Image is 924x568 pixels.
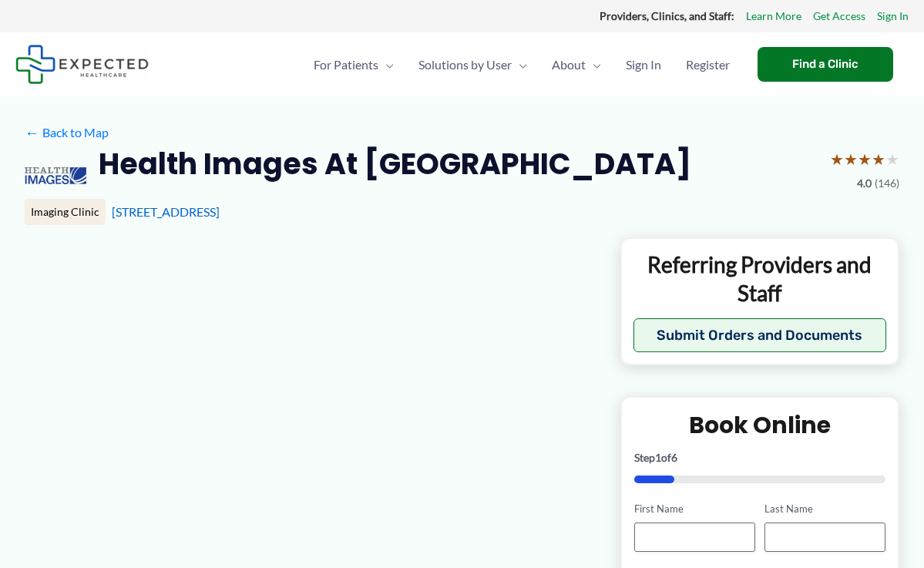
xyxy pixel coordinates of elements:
nav: Primary Site Navigation [301,38,742,92]
span: Register [686,38,730,92]
label: First Name [634,502,755,516]
a: AboutMenu Toggle [539,38,613,92]
a: ←Back to Map [25,121,109,144]
span: About [552,38,586,92]
span: 1 [655,451,661,464]
a: For PatientsMenu Toggle [301,38,406,92]
label: Last Name [764,502,885,516]
p: Referring Providers and Staff [633,250,886,307]
img: Expected Healthcare Logo - side, dark font, small [15,45,149,84]
span: Menu Toggle [378,38,394,92]
a: [STREET_ADDRESS] [112,204,220,219]
h2: Health Images at [GEOGRAPHIC_DATA] [99,145,691,183]
a: Get Access [813,6,865,26]
h2: Book Online [634,410,885,440]
span: Sign In [626,38,661,92]
a: Find a Clinic [758,47,893,82]
button: Submit Orders and Documents [633,318,886,352]
span: ★ [858,145,872,173]
span: ← [25,125,39,139]
span: 4.0 [857,173,872,193]
span: For Patients [314,38,378,92]
span: (146) [875,173,899,193]
strong: Providers, Clinics, and Staff: [600,9,734,22]
span: Menu Toggle [586,38,601,92]
span: Solutions by User [418,38,512,92]
div: Imaging Clinic [25,199,106,225]
span: ★ [872,145,885,173]
span: ★ [830,145,844,173]
a: Solutions by UserMenu Toggle [406,38,539,92]
a: Sign In [613,38,674,92]
a: Register [674,38,742,92]
a: Learn More [746,6,801,26]
span: ★ [844,145,858,173]
span: Menu Toggle [512,38,527,92]
span: ★ [885,145,899,173]
p: Step of [634,452,885,463]
span: 6 [671,451,677,464]
a: Sign In [877,6,909,26]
